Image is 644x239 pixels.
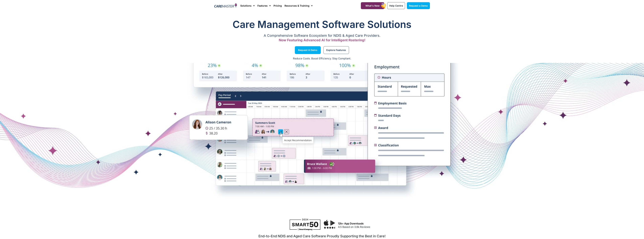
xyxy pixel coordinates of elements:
p: A Comprehensive Software Ecosystem for NDIS & Aged Care Providers. [214,35,430,37]
a: Explore Features [323,46,349,54]
p: 4.5 Based on 3.6k Reviews [338,225,428,229]
span: Request a Demo [298,49,317,51]
a: Request a Demo [407,2,430,9]
span: What's New [365,4,380,7]
span: Explore Features [326,49,346,51]
img: CareMaster Logo [214,3,237,8]
p: Reduce Costs. Boost Efficiency. Stay Compliant. [2,57,642,61]
span: Help Centre [389,4,403,7]
a: Request a Demo [295,46,321,54]
h1: Care Management Software Solutions [214,18,430,31]
h3: 12k+ App Downloads [338,222,428,225]
a: Help Centre [387,2,405,9]
span: Request a Demo [409,4,428,7]
span: Now Featuring Advanced AI for Intelligent Rostering! [279,38,365,42]
a: What's New [361,2,384,9]
h2: End-to-End NDIS and Aged Care Software Proudly Supporting the Best in Care! [216,234,428,238]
